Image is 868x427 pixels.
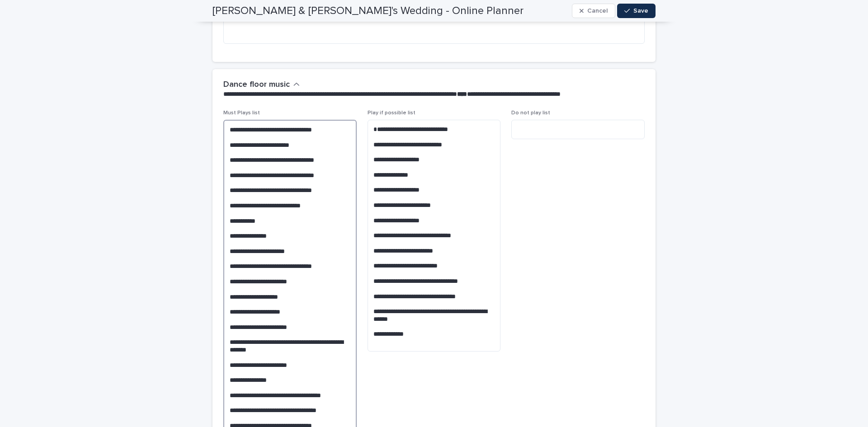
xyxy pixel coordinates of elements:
[223,80,290,90] h2: Dance floor music
[587,8,608,14] span: Cancel
[223,80,300,90] button: Dance floor music
[223,110,260,116] span: Must Plays list
[511,110,550,116] span: Do not play list
[633,8,648,14] span: Save
[212,5,524,18] h2: [PERSON_NAME] & [PERSON_NAME]'s Wedding - Online Planner
[617,4,656,18] button: Save
[368,110,415,116] span: Play if possible list
[572,4,615,18] button: Cancel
